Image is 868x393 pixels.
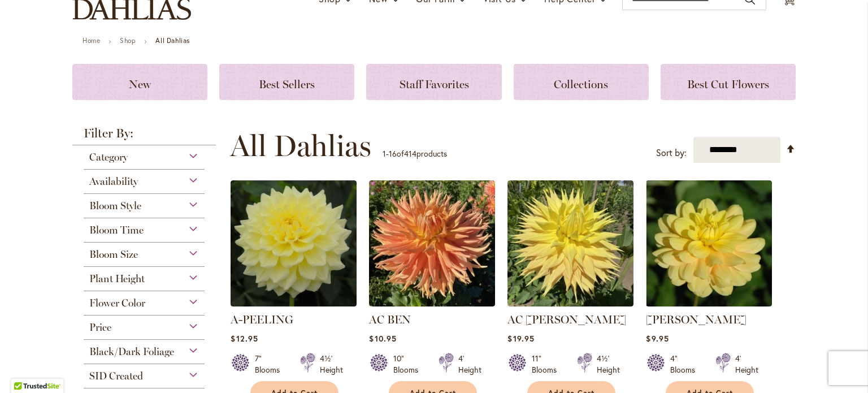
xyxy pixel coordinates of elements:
[231,298,357,309] a: A-Peeling
[89,273,145,285] span: Plant Height
[400,77,469,91] span: Staff Favorites
[646,333,669,344] span: $9.95
[72,127,216,145] strong: Filter By:
[89,200,141,212] span: Bloom Style
[507,298,633,309] a: AC Jeri
[369,298,495,309] a: AC BEN
[646,313,747,326] a: [PERSON_NAME]
[661,64,796,100] a: Best Cut Flowers
[554,77,608,91] span: Collections
[532,353,563,375] div: 11" Blooms
[646,298,772,309] a: AHOY MATEY
[383,148,386,159] span: 1
[219,64,354,100] a: Best Sellers
[646,180,772,306] img: AHOY MATEY
[89,151,128,163] span: Category
[72,64,207,100] a: New
[320,353,343,375] div: 4½' Height
[255,353,287,375] div: 7" Blooms
[383,145,447,163] p: - of products
[369,180,495,306] img: AC BEN
[687,77,769,91] span: Best Cut Flowers
[507,180,633,306] img: AC Jeri
[120,36,136,45] a: Shop
[83,36,100,45] a: Home
[8,353,40,385] iframe: Launch Accessibility Center
[231,313,293,326] a: A-PEELING
[656,142,687,163] label: Sort by:
[458,353,481,375] div: 4' Height
[129,77,151,91] span: New
[231,180,357,306] img: A-Peeling
[89,248,138,261] span: Bloom Size
[514,64,649,100] a: Collections
[404,148,416,159] span: 414
[230,129,371,163] span: All Dahlias
[89,321,111,334] span: Price
[507,313,626,326] a: AC [PERSON_NAME]
[389,148,397,159] span: 16
[89,297,145,309] span: Flower Color
[369,313,411,326] a: AC BEN
[670,353,702,375] div: 4" Blooms
[735,353,758,375] div: 4' Height
[597,353,620,375] div: 4½' Height
[366,64,501,100] a: Staff Favorites
[89,370,143,382] span: SID Created
[369,333,396,344] span: $10.95
[89,175,138,188] span: Availability
[89,224,144,236] span: Bloom Time
[259,77,315,91] span: Best Sellers
[507,333,534,344] span: $19.95
[393,353,425,375] div: 10" Blooms
[155,36,190,45] strong: All Dahlias
[231,333,258,344] span: $12.95
[89,346,174,358] span: Black/Dark Foliage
